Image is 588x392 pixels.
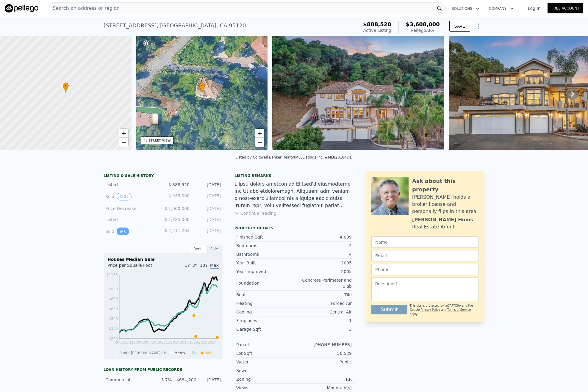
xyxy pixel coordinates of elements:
[168,193,190,198] span: $ 945,000
[124,340,133,344] tspan: 2002
[194,206,221,211] div: [DATE]
[236,350,294,356] div: Lot Sqft
[548,3,583,13] a: Free Account
[236,326,294,332] div: Garage Sqft
[294,243,352,249] div: 4
[255,129,264,138] a: Zoom in
[272,36,444,150] img: Sale: 167520250 Parcel: 29051537
[236,309,294,315] div: Cooling
[115,340,124,344] tspan: 2000
[234,181,354,209] div: L ipsu dolors ametcon ad Elitsed'd eiusmodtemp Inc Utlabo etdoloremagn. Aliquaeni adm veniam q no...
[236,376,294,382] div: Zoning
[63,82,69,93] div: •
[294,342,352,348] div: [PHONE_NUMBER]
[143,340,152,344] tspan: 2007
[148,138,171,143] div: STREET VIEW
[189,340,198,344] tspan: 2019
[236,292,294,298] div: Roof
[109,307,118,311] tspan: $650
[255,138,264,147] a: Zoom out
[294,309,352,315] div: Central Air
[192,263,197,268] span: 3Y
[421,308,440,311] a: Privacy Policy
[236,300,294,306] div: Heating
[48,5,120,12] span: Search an address or region
[104,21,246,30] div: [STREET_ADDRESS] , [GEOGRAPHIC_DATA] , CA 95120
[105,377,147,383] div: Commercial
[119,129,128,138] a: Zoom in
[294,376,352,382] div: RR
[371,305,407,314] button: Submit
[521,5,548,11] a: Log In
[185,263,190,268] span: 1Y
[294,385,352,391] div: Mountain(s)
[236,251,294,257] div: Bathrooms
[104,173,223,179] div: LISTING & SALE HISTORY
[294,300,352,306] div: Forced Air
[194,217,221,222] div: [DATE]
[371,250,478,261] input: overall type: EMAIL_ADDRESS html type: HTML_TYPE_UNSPECIFIED server type: NO_SERVER_DATA heuristi...
[363,28,391,33] span: Active Listing
[109,327,118,331] tspan: $350
[107,256,219,262] div: Houses Median Sale
[107,262,163,272] div: Price per Square Foot
[104,367,223,372] div: Loan history from public records
[122,138,126,146] span: −
[236,342,294,348] div: Parcel
[109,287,118,291] tspan: $950
[294,292,352,298] div: Tile
[412,216,473,223] div: [PERSON_NAME] Homs
[199,82,205,93] div: •
[236,359,294,365] div: Water
[258,138,262,146] span: −
[117,228,129,235] button: View historical data
[294,277,352,289] div: Concrete Perimeter and Slab
[161,340,171,344] tspan: 2012
[236,318,294,324] div: Fireplaces
[294,318,352,324] div: 1
[189,245,206,253] div: Rent
[5,4,38,12] img: Pellego
[199,83,205,89] span: •
[105,228,158,235] div: Sold
[412,177,478,194] div: Ask about this property
[194,228,221,235] div: [DATE]
[406,21,440,27] span: $3,608,000
[208,340,217,344] tspan: 2024
[122,129,126,137] span: +
[109,297,118,301] tspan: $800
[236,269,294,275] div: Year Improved
[107,273,118,277] tspan: $1165
[234,226,354,231] div: Property details
[236,243,294,249] div: Bedrooms
[371,264,478,275] input: overall type: PHONE_HOME_CITY_AND_NUMBER html type: HTML_TYPE_UNSPECIFIED server type: NO_SERVER_...
[484,3,518,14] button: Company
[117,193,131,200] button: View historical data
[294,350,352,356] div: 50,529
[109,337,118,341] tspan: $200
[200,263,208,268] span: 10Y
[236,234,294,240] div: Finished Sqft
[234,173,354,178] div: Listing remarks
[294,269,352,275] div: 2005
[152,340,161,344] tspan: 2009
[192,351,198,355] span: Zip
[449,21,470,32] button: SAVE
[412,194,478,215] div: [PERSON_NAME] holds a broker license and personally flips in this area
[473,20,484,32] button: Show Options
[210,263,219,269] span: Max
[294,359,352,365] div: Public
[235,155,352,159] div: Listed by Coldwell Banker Realty (MLSListings Inc. #ML82018424)
[105,193,158,200] div: Sold
[236,385,294,391] div: Views
[119,351,167,355] span: Santa [PERSON_NAME] Co.
[294,326,352,332] div: 3
[174,351,184,355] span: Metro
[194,193,221,200] div: [DATE]
[175,377,196,383] div: $684,200
[406,27,440,33] div: Pellego ARV
[205,351,212,355] span: Sale
[133,340,143,344] tspan: 2004
[294,234,352,240] div: 4,039
[412,223,455,231] div: Real Estate Agent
